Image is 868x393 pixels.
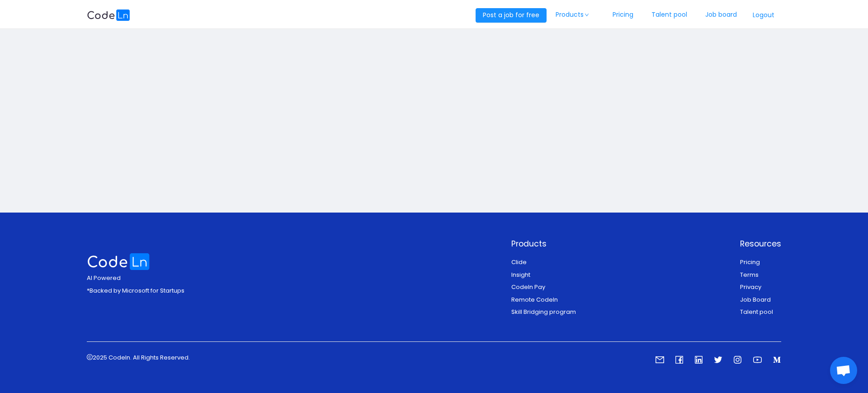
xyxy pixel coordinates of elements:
[773,355,781,364] i: icon: medium
[773,356,781,365] a: icon: medium
[830,357,857,384] div: Open chat
[753,355,762,364] i: icon: youtube
[476,8,547,23] button: Post a job for free
[87,354,93,360] i: icon: copyright
[511,295,558,304] a: Remote Codeln
[740,308,773,316] a: Talent pool
[511,308,576,316] a: Skill Bridging program
[476,10,547,19] a: Post a job for free
[87,286,184,295] p: *Backed by Microsoft for Startups
[511,283,545,291] a: Codeln Pay
[746,8,781,23] button: Logout
[740,270,759,279] a: Terms
[87,274,121,282] span: AI Powered
[740,238,781,250] p: Resources
[656,355,664,364] i: icon: mail
[733,355,742,364] i: icon: instagram
[511,238,576,250] p: Products
[656,356,664,365] a: icon: mail
[733,356,742,365] a: icon: instagram
[87,9,130,21] img: logobg.f302741d.svg
[511,258,527,266] a: Clide
[714,355,722,364] i: icon: twitter
[694,355,703,364] i: icon: linkedin
[87,353,190,362] p: 2025 Codeln. All Rights Reserved.
[740,283,761,291] a: Privacy
[675,356,684,365] a: icon: facebook
[511,270,530,279] a: Insight
[694,356,703,365] a: icon: linkedin
[753,356,762,365] a: icon: youtube
[740,295,771,304] a: Job Board
[87,253,150,270] img: logo
[740,258,760,266] a: Pricing
[714,356,722,365] a: icon: twitter
[675,355,684,364] i: icon: facebook
[584,13,590,17] i: icon: down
